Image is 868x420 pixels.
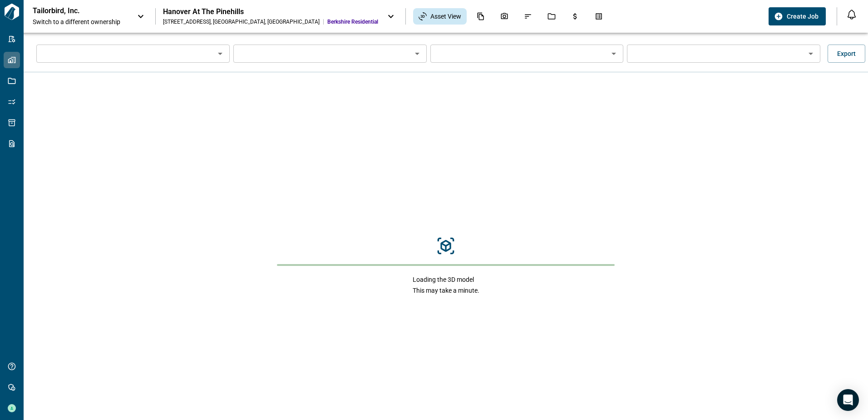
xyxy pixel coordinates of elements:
[837,389,859,411] div: Open Intercom Messenger
[844,7,859,22] button: Open notification feed
[327,18,378,25] span: Berkshire Residential
[769,7,826,25] button: Create Job
[411,47,424,60] button: Open
[471,9,490,24] div: Documents
[33,6,114,15] p: Tailorbird, Inc.
[787,12,819,21] span: Create Job
[495,9,514,24] div: Photos
[430,12,461,21] span: Asset View
[163,18,320,25] div: [STREET_ADDRESS] , [GEOGRAPHIC_DATA] , [GEOGRAPHIC_DATA]
[33,17,128,26] span: Switch to a different ownership
[518,9,538,24] div: Issues & Info
[413,8,467,25] div: Asset View
[413,286,479,295] span: This may take a minute.
[413,275,479,284] span: Loading the 3D model
[828,45,865,63] button: Export
[607,47,620,60] button: Open
[566,9,585,24] div: Budgets
[163,7,378,16] div: Hanover At The Pinehills
[837,49,856,58] span: Export
[542,9,561,24] div: Jobs
[214,47,227,60] button: Open
[589,9,608,24] div: Takeoff Center
[804,47,817,60] button: Open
